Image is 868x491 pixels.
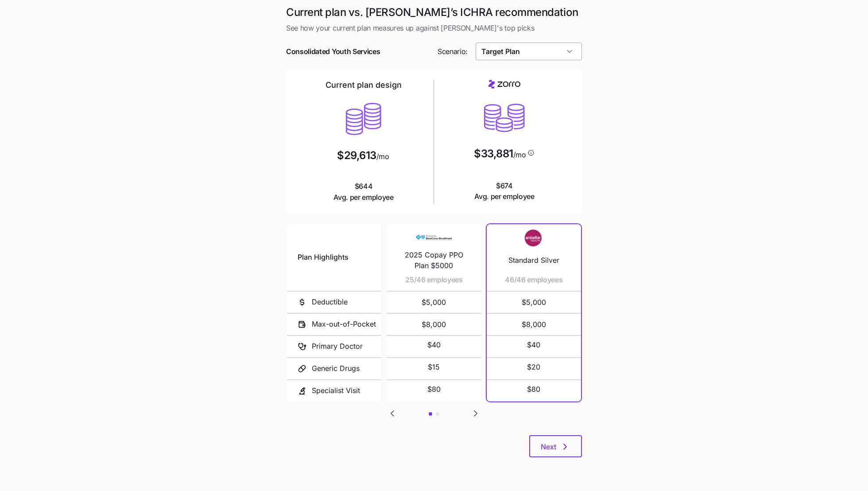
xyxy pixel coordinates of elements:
span: Avg. per employee [474,191,535,202]
span: Scenario: [438,46,468,57]
span: $5,000 [497,292,570,313]
span: Deductible [312,296,348,308]
span: $644 [333,181,394,203]
span: $674 [474,180,535,203]
span: See how your current plan measures up against [PERSON_NAME]'s top picks [286,23,582,34]
span: $33,881 [474,148,513,159]
span: 46/46 employees [505,274,562,285]
span: /mo [376,153,389,160]
h1: Current plan vs. [PERSON_NAME]’s ICHRA recommendation [286,5,582,19]
span: $40 [427,339,441,351]
span: $5,000 [397,292,470,313]
span: $8,000 [397,314,470,335]
span: $80 [527,384,540,395]
span: Plan Highlights [298,252,349,263]
span: Max-out-of-Pocket [312,319,376,330]
span: $8,000 [497,314,570,335]
span: Next [541,441,556,452]
span: Generic Drugs [312,363,360,374]
img: Carrier [416,230,452,246]
span: $80 [427,384,441,395]
span: $15 [428,362,440,373]
svg: Go to next slide [470,408,481,419]
span: 25/46 employees [405,274,462,285]
h2: Current plan design [325,80,402,90]
svg: Go to previous slide [387,408,398,419]
span: Standard Silver [508,255,559,266]
span: Consolidated Youth Services [286,46,380,57]
span: $29,613 [337,150,376,161]
button: Next [529,435,582,457]
span: $40 [527,339,540,351]
span: 2025 Copay PPO Plan $5000 [397,249,470,272]
span: /mo [513,151,526,158]
button: Go to previous slide [387,408,398,419]
span: Avg. per employee [333,192,394,203]
span: Primary Doctor [312,341,363,352]
img: Carrier [516,230,551,246]
span: Specialist Visit [312,385,360,396]
span: $20 [527,362,540,373]
button: Go to next slide [470,408,481,419]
